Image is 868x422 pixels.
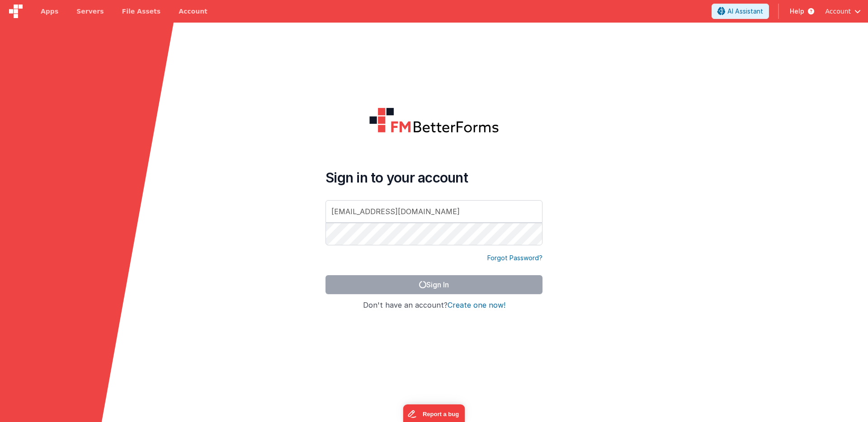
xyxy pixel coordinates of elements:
[76,7,104,16] span: Servers
[325,301,542,309] h4: Don't have an account?
[325,200,542,223] input: Email Address
[325,169,542,186] h4: Sign in to your account
[727,7,763,16] span: AI Assistant
[325,275,542,294] button: Sign In
[790,7,804,16] span: Help
[41,7,58,16] span: Apps
[825,7,851,16] span: Account
[712,4,769,19] button: AI Assistant
[122,7,161,16] span: File Assets
[448,301,505,309] button: Create one now!
[825,7,861,16] button: Account
[487,253,542,263] a: Forgot Password?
